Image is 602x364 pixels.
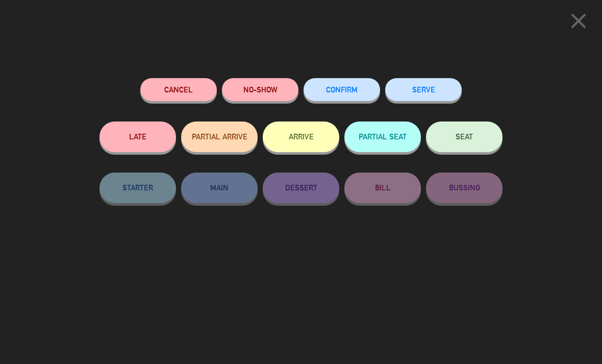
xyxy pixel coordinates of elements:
button: PARTIAL SEAT [344,122,421,152]
span: PARTIAL ARRIVE [192,132,247,141]
span: SEAT [456,132,473,141]
span: CONFIRM [326,85,358,94]
button: NO-SHOW [222,78,298,101]
button: SEAT [426,122,503,152]
i: close [566,8,591,34]
button: SERVE [385,78,462,101]
button: CONFIRM [304,78,380,101]
button: close [563,8,594,38]
button: ARRIVE [263,122,339,152]
button: Cancel [140,78,217,101]
button: BILL [344,173,421,203]
button: DESSERT [263,173,339,203]
button: MAIN [181,173,258,203]
button: LATE [99,122,176,152]
button: BUSSING [426,173,503,203]
button: PARTIAL ARRIVE [181,122,258,152]
button: STARTER [99,173,176,203]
